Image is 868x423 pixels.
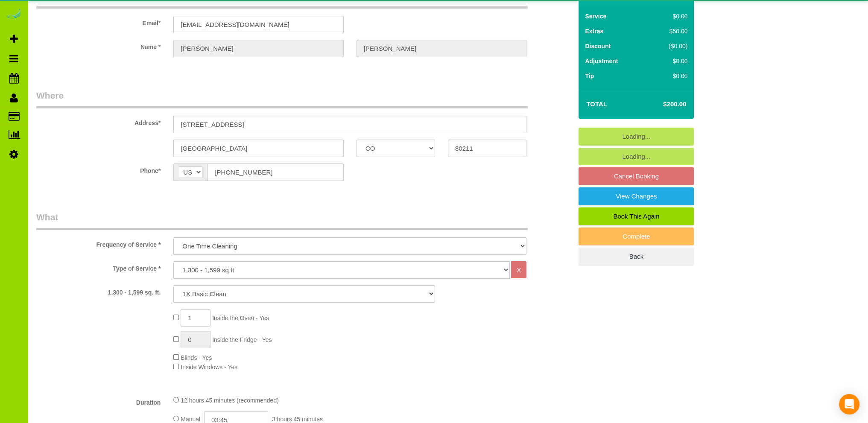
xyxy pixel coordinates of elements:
span: Inside Windows - Yes [181,364,237,370]
label: Type of Service * [30,261,167,273]
h4: $200.00 [637,101,686,108]
label: Name * [30,40,167,51]
label: Tip [585,72,594,80]
input: City* [173,140,343,157]
input: Phone* [208,163,343,181]
div: $0.00 [651,57,687,65]
a: View Changes [579,187,694,205]
input: Email* [173,16,343,33]
label: Discount [585,42,611,50]
label: Service [585,12,606,20]
label: Phone* [30,163,167,175]
span: Inside the Fridge - Yes [212,336,272,343]
legend: What [36,211,528,230]
div: Open Intercom Messenger [839,394,859,414]
label: Extras [585,27,603,35]
div: ($0.00) [651,42,687,50]
span: 12 hours 45 minutes (recommended) [181,397,279,404]
label: Email* [30,16,167,27]
legend: Where [36,89,528,108]
span: Manual [181,416,200,423]
div: $0.00 [651,12,687,20]
label: 1,300 - 1,599 sq. ft. [30,285,167,297]
strong: Total [586,100,607,108]
span: 3 hours 45 minutes [272,416,323,423]
div: $0.00 [651,72,687,80]
img: Automaid Logo [5,9,22,20]
div: $50.00 [651,27,687,35]
input: Zip Code* [448,140,526,157]
input: First Name* [173,40,343,57]
input: Last Name* [357,40,526,57]
a: Book This Again [579,207,694,225]
a: Back [579,248,694,265]
label: Frequency of Service * [30,237,167,249]
label: Duration [30,395,167,407]
label: Adjustment [585,57,618,65]
span: Inside the Oven - Yes [212,315,269,321]
label: Address* [30,116,167,127]
span: Blinds - Yes [181,354,212,361]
